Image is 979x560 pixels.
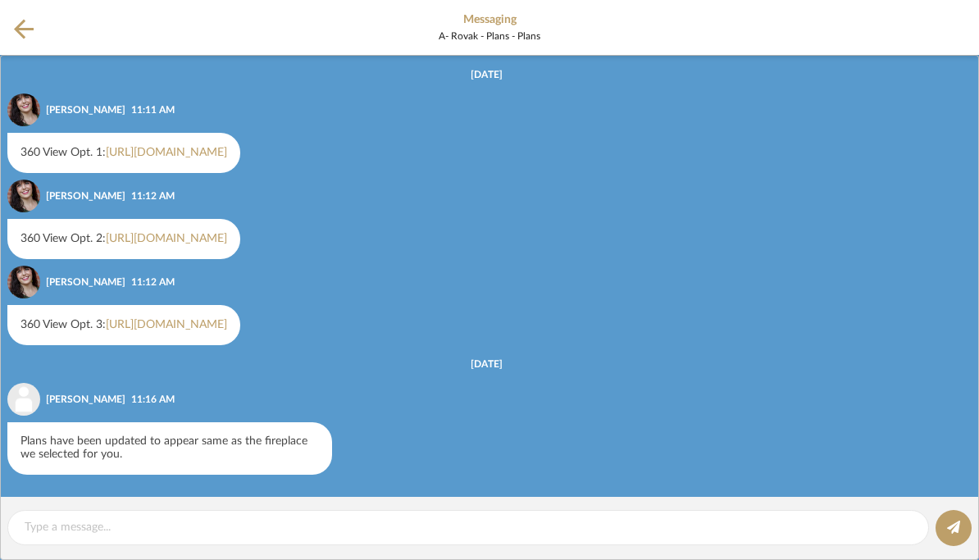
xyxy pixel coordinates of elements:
div: [DATE] [471,69,503,80]
div: [PERSON_NAME] [46,275,125,289]
span: Messaging [463,13,517,27]
span: A- Rovak - Plans - Plans [439,30,540,42]
div: 11:16 AM [131,392,175,407]
img: 491cad36-5787-4519-8878-b341424c5785.jpg [7,266,40,298]
div: [DATE] [471,358,503,370]
div: 360 View Opt. 3: [7,305,240,345]
div: [PERSON_NAME] [46,102,125,117]
a: [URL][DOMAIN_NAME] [106,319,227,330]
div: [PERSON_NAME] [46,189,125,203]
img: 491cad36-5787-4519-8878-b341424c5785.jpg [7,180,40,212]
a: [URL][DOMAIN_NAME] [106,233,227,244]
div: 11:11 AM [131,102,175,117]
div: [PERSON_NAME] [46,392,125,407]
img: user_avatar.png [7,383,40,416]
div: 360 View Opt. 2: [7,219,240,259]
div: Plans have been updated to appear same as the fireplace we selected for you. [7,422,332,475]
a: [URL][DOMAIN_NAME] [106,147,227,158]
div: 360 View Opt. 1: [7,133,240,173]
div: 11:12 AM [131,189,175,203]
div: 11:12 AM [131,275,175,289]
img: 491cad36-5787-4519-8878-b341424c5785.jpg [7,93,40,126]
